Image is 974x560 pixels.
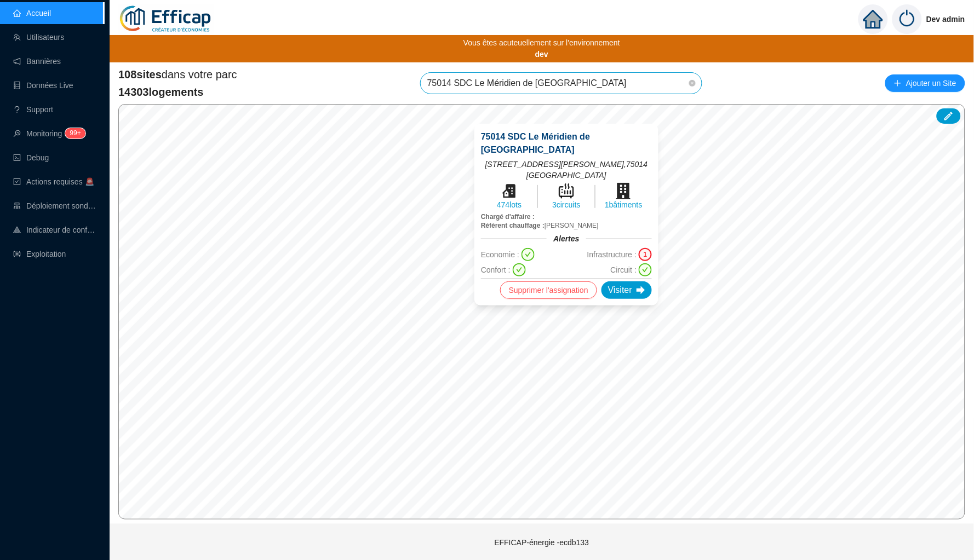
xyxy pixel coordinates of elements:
[110,35,974,62] div: Vous êtes acuteuellement sur l'environnement
[894,79,902,87] span: plus
[639,263,652,276] span: check-circle
[639,248,652,261] div: 1
[13,57,61,66] a: notificationBannières
[481,249,519,260] span: Economie :
[13,250,66,258] a: slidersExploitation
[513,263,526,276] span: check-circle
[481,130,652,157] span: 75014 SDC Le Méridien de [GEOGRAPHIC_DATA]
[65,128,85,138] sup: 118
[481,221,652,230] span: [PERSON_NAME]
[13,178,21,186] span: check-square
[13,81,73,90] a: databaseDonnées Live
[119,105,965,519] canvas: Map
[13,9,51,18] a: homeAccueil
[605,199,643,210] span: 1 bâtiments
[497,199,522,210] span: 474 lots
[13,129,82,138] a: monitorMonitoring99+
[13,33,64,42] a: teamUtilisateurs
[427,73,695,94] span: 75014 SDC Le Méridien de Paris
[885,74,965,92] button: Ajouter un Site
[481,159,652,181] span: [STREET_ADDRESS][PERSON_NAME] , 75014 [GEOGRAPHIC_DATA]
[601,281,652,299] div: Visiter
[13,201,96,210] a: clusterDéploiement sondes
[552,199,580,210] span: 3 circuits
[689,80,696,86] span: close-circle
[495,538,589,547] span: EFFICAP-énergie - ecdb133
[118,67,237,82] span: dans votre parc
[611,264,637,275] span: Circuit :
[13,153,49,162] a: codeDebug
[118,68,162,80] span: 108 sites
[13,105,53,114] a: questionSupport
[118,84,237,100] span: 14303 logements
[26,177,94,186] span: Actions requises 🚨
[481,222,545,229] span: Référent chauffage :
[522,248,535,261] span: check-circle
[13,226,96,234] a: heat-mapIndicateur de confort
[500,281,597,299] button: Supprimer l'assignation
[906,76,956,91] span: Ajouter un Site
[535,49,548,60] b: dev
[481,213,535,221] span: Chargé d'affaire :
[863,9,883,29] span: home
[926,2,965,37] span: Dev admin
[509,284,588,297] span: Supprimer l'assignation
[892,4,922,34] img: power
[587,249,637,260] span: Infrastructure :
[481,264,511,275] span: Confort :
[547,233,586,244] div: Alertes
